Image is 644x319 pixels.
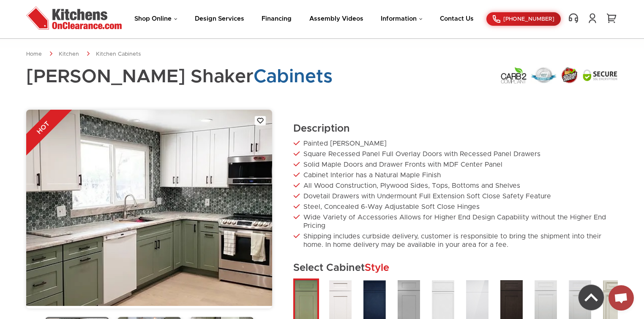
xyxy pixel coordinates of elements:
[293,203,618,211] li: Steel, Concealed 6-Way Adjustable Soft Close Hinges
[254,68,333,86] span: Cabinets
[293,181,618,190] li: All Wood Construction, Plywood Sides, Tops, Bottoms and Shelves
[96,51,141,57] a: Kitchen Cabinets
[486,12,561,26] a: [PHONE_NUMBER]
[262,16,292,22] a: Financing
[293,232,618,249] li: Shipping includes curbside delivery, customer is responsible to bring the shipment into their hom...
[26,51,42,57] a: Home
[560,67,579,84] img: Secure Order
[309,16,363,22] a: Assembly Videos
[293,213,618,230] li: Wide Variety of Accessories Allows for Higher End Design Capability without the Higher End Pricing
[293,160,618,169] li: Solid Maple Doors and Drawer Fronts with MDF Center Panel
[26,67,333,87] h1: [PERSON_NAME] Shaker
[8,92,79,163] div: HOT
[293,122,618,135] h2: Description
[293,150,618,158] li: Square Recessed Panel Full Overlay Doors with Recessed Panel Drawers
[531,67,557,84] img: Lowest Price Guarantee
[195,16,244,22] a: Design Services
[26,110,272,306] img: gallery_36_16807_16808_2_JG_1.1.jpg
[503,16,554,22] span: [PHONE_NUMBER]
[26,6,122,30] img: Kitchens On Clearance
[293,171,618,179] li: Cabinet Interior has a Natural Maple Finish
[134,16,177,22] a: Shop Online
[582,69,618,81] img: Secure SSL Encyption
[293,192,618,200] li: Dovetail Drawers with Undermount Full Extension Soft Close Safety Feature
[609,285,634,311] a: Open chat
[500,67,527,84] img: Carb2 Compliant
[579,285,604,310] img: Back to top
[365,263,389,273] span: Style
[440,16,474,22] a: Contact Us
[59,51,79,57] a: Kitchen
[381,16,423,22] a: Information
[293,139,618,148] li: Painted [PERSON_NAME]
[293,262,618,274] h2: Select Cabinet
